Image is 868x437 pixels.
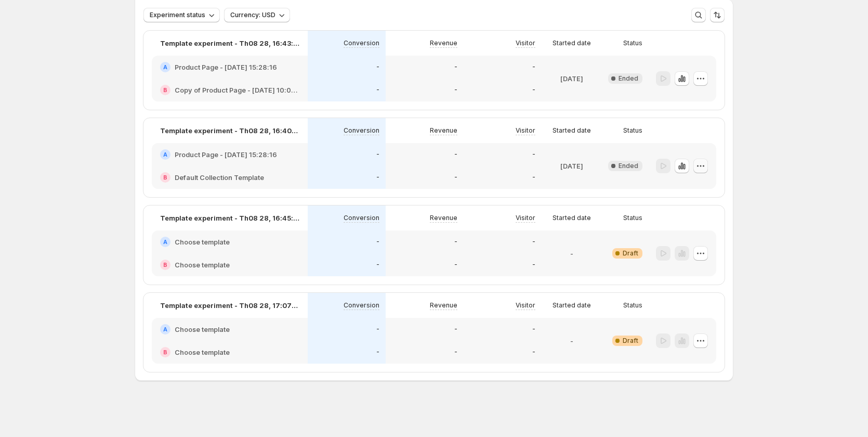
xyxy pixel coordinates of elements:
[516,301,535,310] p: Visitor
[175,85,299,95] h2: Copy of Product Page - [DATE] 10:09:21
[623,337,638,345] span: Draft
[619,74,638,83] span: Ended
[230,11,275,19] span: Currency: USD
[532,173,535,182] p: -
[454,150,457,159] p: -
[175,172,264,183] h2: Default Collection Template
[376,348,379,356] p: -
[532,63,535,71] p: -
[163,349,167,355] h2: B
[175,62,277,72] h2: Product Page - [DATE] 15:28:16
[553,214,591,222] p: Started date
[623,39,642,47] p: Status
[623,249,638,258] span: Draft
[430,301,457,310] p: Revenue
[553,126,591,135] p: Started date
[532,261,535,269] p: -
[454,325,457,333] p: -
[376,86,379,94] p: -
[553,39,591,47] p: Started date
[163,64,167,70] h2: A
[532,325,535,333] p: -
[163,326,167,332] h2: A
[454,348,457,356] p: -
[560,161,583,171] p: [DATE]
[163,151,167,158] h2: A
[532,238,535,246] p: -
[175,347,230,357] h2: Choose template
[160,213,299,223] p: Template experiment - Th08 28, 16:45:00
[344,301,379,310] p: Conversion
[430,214,457,222] p: Revenue
[430,126,457,135] p: Revenue
[224,8,290,22] button: Currency: USD
[376,63,379,71] p: -
[570,336,573,346] p: -
[143,8,220,22] button: Experiment status
[344,214,379,222] p: Conversion
[560,73,583,84] p: [DATE]
[376,150,379,159] p: -
[454,238,457,246] p: -
[160,125,299,136] p: Template experiment - Th08 28, 16:40:12
[163,174,167,181] h2: B
[454,86,457,94] p: -
[570,248,573,259] p: -
[163,262,167,268] h2: B
[376,173,379,182] p: -
[516,214,535,222] p: Visitor
[710,8,725,22] button: Sort the results
[163,87,167,93] h2: B
[454,173,457,182] p: -
[344,39,379,47] p: Conversion
[623,301,642,310] p: Status
[623,126,642,135] p: Status
[430,39,457,47] p: Revenue
[532,150,535,159] p: -
[454,63,457,71] p: -
[150,11,205,19] span: Experiment status
[376,238,379,246] p: -
[175,260,230,270] h2: Choose template
[516,39,535,47] p: Visitor
[532,86,535,94] p: -
[344,126,379,135] p: Conversion
[175,237,230,247] h2: Choose template
[175,149,277,160] h2: Product Page - [DATE] 15:28:16
[623,214,642,222] p: Status
[160,38,299,48] p: Template experiment - Th08 28, 16:43:08
[454,261,457,269] p: -
[553,301,591,310] p: Started date
[619,162,638,170] span: Ended
[175,324,230,335] h2: Choose template
[516,126,535,135] p: Visitor
[160,300,299,311] p: Template experiment - Th08 28, 17:07:48
[376,261,379,269] p: -
[532,348,535,356] p: -
[376,325,379,333] p: -
[163,239,167,245] h2: A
